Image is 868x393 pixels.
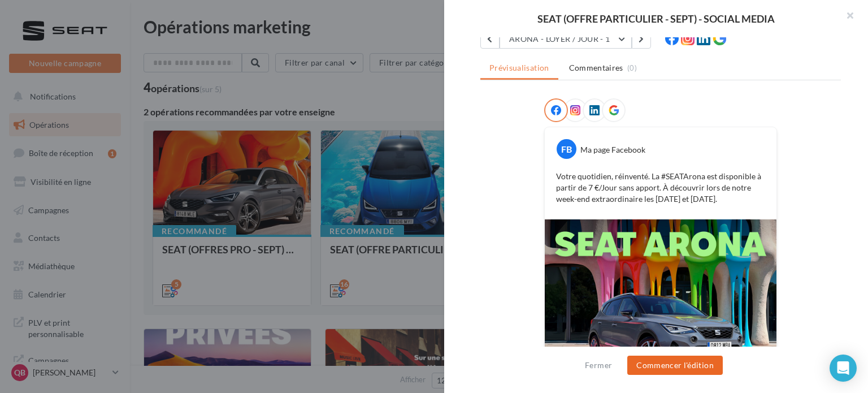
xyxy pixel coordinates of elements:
[462,14,850,24] div: SEAT (OFFRE PARTICULIER - SEPT) - SOCIAL MEDIA
[580,144,645,156] div: Ma page Facebook
[569,62,623,74] span: Commentaires
[627,356,723,375] button: Commencer l'édition
[830,355,857,382] div: Open Intercom Messenger
[556,171,765,205] p: Votre quotidien, réinventé. La #SEATArona est disponible à partir de 7 €/Jour sans apport. À déco...
[500,29,632,49] button: ARONA - LOYER / JOUR - 1
[627,63,637,72] span: (0)
[557,139,576,159] div: FB
[580,359,617,372] button: Fermer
